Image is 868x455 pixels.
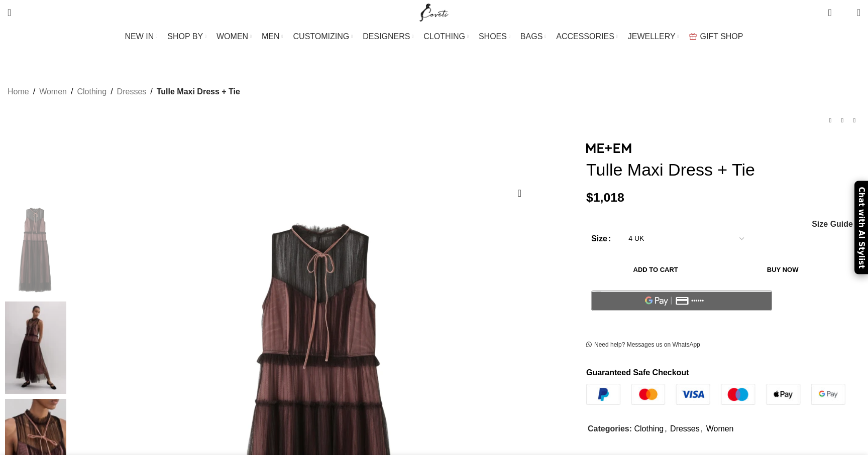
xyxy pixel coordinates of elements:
[665,422,667,435] span: ,
[586,143,631,153] img: Me and Em
[293,27,353,47] a: CUSTOMIZING
[423,32,465,41] span: CLOTHING
[848,114,860,126] a: Next product
[262,27,283,47] a: MEN
[157,85,240,98] span: Tulle Maxi Dress + Tie
[812,220,853,228] span: Size Guide
[125,32,154,41] span: NEW IN
[586,368,689,377] strong: Guaranteed Safe Checkout
[829,5,836,13] span: 0
[628,32,676,41] span: JEWELLERY
[167,32,203,41] span: SHOP BY
[39,85,67,98] a: Women
[689,27,743,47] a: GIFT SHOP
[839,3,849,23] div: My Wishlist
[216,32,248,41] span: WOMEN
[556,32,614,41] span: ACCESSORIES
[689,33,697,40] img: GiftBag
[591,232,611,245] label: Size
[586,341,700,349] a: Need help? Messages us on WhatsApp
[586,191,593,204] span: $
[670,424,700,433] a: Dresses
[841,10,849,18] span: 0
[216,27,252,47] a: WOMEN
[167,27,206,47] a: SHOP BY
[634,424,664,433] a: Clothing
[293,32,350,41] span: CUSTOMIZING
[520,27,546,47] a: BAGS
[417,8,451,16] a: Site logo
[77,85,106,98] a: Clothing
[628,27,679,47] a: JEWELLERY
[811,220,853,228] a: Size Guide
[701,422,703,435] span: ,
[706,424,734,433] a: Women
[363,32,410,41] span: DESIGNERS
[586,191,624,204] bdi: 1,018
[5,204,66,296] img: Tulle Maxi Dress + Tie
[423,27,469,47] a: CLOTHING
[588,424,632,433] span: Categories:
[520,32,542,41] span: BAGS
[479,32,507,41] span: SHOES
[824,114,836,126] a: Previous product
[586,384,845,404] img: guaranteed-safe-checkout-bordered.j
[262,32,280,41] span: MEN
[117,85,147,98] a: Dresses
[591,259,720,280] button: Add to cart
[363,27,413,47] a: DESIGNERS
[5,301,66,394] img: Me and Em dresses
[700,32,743,41] span: GIFT SHOP
[8,85,29,98] a: Home
[591,290,772,311] button: Pay with GPay
[125,27,158,47] a: NEW IN
[586,160,860,180] h1: Tulle Maxi Dress + Tie
[3,27,865,47] div: Main navigation
[8,85,240,98] nav: Breadcrumb
[823,3,836,23] a: 0
[556,27,618,47] a: ACCESSORIES
[725,259,840,280] button: Buy now
[692,297,705,305] text: ••••••
[479,27,510,47] a: SHOES
[3,3,16,23] a: Search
